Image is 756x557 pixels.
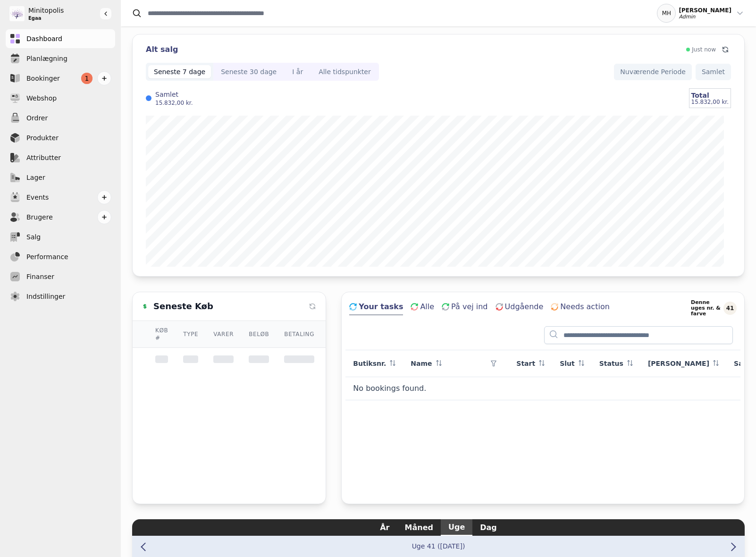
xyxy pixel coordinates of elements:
[146,63,213,81] button: Seneste 7 dage
[132,519,745,536] div: Calendar views navigation
[6,287,115,306] a: Indstillinger
[81,73,92,84] span: 1
[26,252,68,262] span: Performance
[26,113,48,123] span: Ordrer
[26,133,59,143] span: Produkter
[702,67,725,77] span: Samlet
[155,90,193,99] label: Samlet
[397,519,441,536] button: Måned view
[720,44,731,55] button: Refresh data
[26,93,57,103] span: Webshop
[472,519,504,536] button: Dag view
[691,300,722,317] span: Denne uges nr. & farve
[277,321,322,348] th: Betaling
[691,91,729,100] div: Total
[551,301,609,315] button: Needs action
[6,168,115,187] a: Lager
[411,359,432,368] span: Name
[213,63,285,81] button: Seneste 30 dage
[138,540,151,553] button: Previous week
[560,359,575,368] span: Slut
[292,67,303,76] div: I år
[6,148,115,167] a: Attributter
[560,301,609,312] span: Needs action
[6,228,115,246] a: Salg
[442,301,487,315] button: På vej ind
[725,540,738,553] button: Next week
[723,302,737,315] div: 41
[648,359,709,368] span: [PERSON_NAME]
[6,247,115,266] a: Performance
[620,67,686,77] span: Nuværende Periode
[146,44,686,55] div: Alt salg
[599,359,623,368] span: Status
[657,4,745,23] button: MH[PERSON_NAME]Admin
[6,69,115,88] a: Bookinger1
[311,63,379,81] button: Alle tidspunkter
[26,272,54,282] span: Finanser
[206,321,241,348] th: Varer
[6,267,115,286] a: Finanser
[26,292,65,302] span: Indstillinger
[26,232,41,242] span: Salg
[322,321,347,348] th: Tid
[6,128,115,147] a: Produkter
[614,64,692,80] button: Nuværende Periode
[692,46,716,53] span: Just now
[696,64,731,80] button: Samlet
[6,208,115,227] a: Brugere
[516,359,535,368] span: Start
[148,321,176,348] th: Køb #
[319,67,371,76] div: Alle tidspunkter
[6,49,115,68] a: Planlægning
[26,74,60,84] span: Bookinger
[679,7,731,14] div: [PERSON_NAME]
[734,359,750,368] span: Salg
[412,542,465,550] button: Go to month view
[176,321,206,348] th: Type
[307,301,318,312] button: Refresh data
[285,63,311,81] button: I år
[496,301,544,315] button: Udgående
[353,359,386,368] span: Butiksnr.
[221,67,277,76] div: Seneste 30 dage
[451,301,487,312] span: På vej ind
[411,301,434,315] button: Alle
[657,4,676,23] div: MH
[6,89,115,108] a: Webshop
[679,14,731,20] div: Admin
[6,109,115,127] a: Ordrer
[100,8,111,19] button: Gør sidebaren større eller mindre
[691,98,729,106] div: 15.832,00 kr.
[241,321,277,348] th: Beløb
[6,188,115,207] a: Events
[26,34,62,44] span: Dashboard
[153,300,213,313] h3: Seneste Køb
[505,301,544,312] span: Udgående
[26,153,61,163] span: Attributter
[349,301,403,315] button: Your tasks
[26,212,53,222] span: Brugere
[26,193,49,203] span: Events
[26,173,45,183] span: Lager
[441,519,472,536] button: Uge view
[420,301,434,312] span: Alle
[154,67,205,76] div: Seneste 7 dage
[372,519,397,536] button: År view
[359,301,403,312] span: Your tasks
[155,99,193,107] div: 15.832,00 kr.
[6,29,115,48] a: Dashboard
[26,54,67,64] span: Planlægning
